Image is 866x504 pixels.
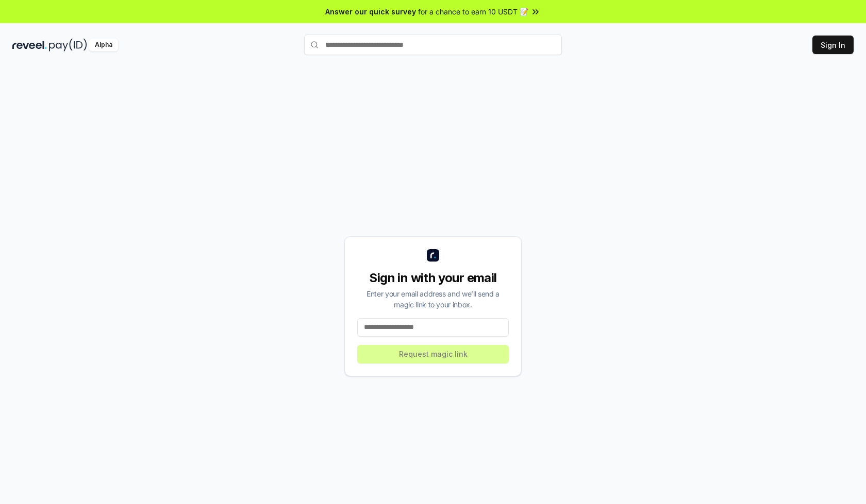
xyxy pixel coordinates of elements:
[418,6,528,17] span: for a chance to earn 10 USDT 📝
[812,36,854,54] button: Sign In
[357,270,509,286] div: Sign in with your email
[357,288,509,310] div: Enter your email address and we’ll send a magic link to your inbox.
[49,39,87,51] img: pay_id
[12,39,47,51] img: reveel_dark
[325,6,416,17] span: Answer our quick survey
[89,39,118,51] div: Alpha
[427,249,439,262] img: logo_small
